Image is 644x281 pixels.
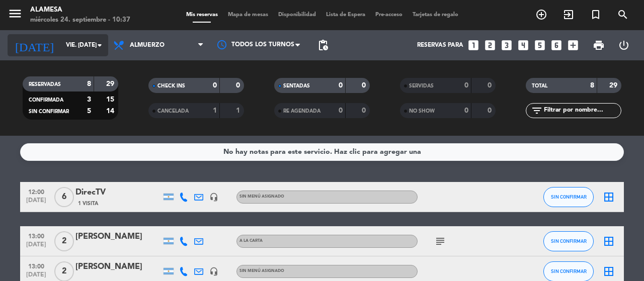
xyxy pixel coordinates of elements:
[106,80,116,87] strong: 29
[409,109,435,114] span: NO SHOW
[29,98,63,103] span: CONFIRMADA
[223,12,273,18] span: Mapa de mesas
[562,9,575,21] i: exit_to_app
[603,235,615,247] i: border_all
[408,12,463,18] span: Tarjetas de regalo
[24,185,49,197] span: 12:00
[94,39,106,51] i: arrow_drop_down
[8,6,23,25] button: menu
[535,9,547,21] i: add_circle_outline
[236,82,242,89] strong: 0
[551,238,587,244] span: SIN CONFIRMAR
[464,107,468,114] strong: 0
[321,12,370,18] span: Lista de Espera
[617,9,629,21] i: search
[543,187,594,207] button: SIN CONFIRMAR
[239,239,263,243] span: A LA CARTA
[464,82,468,89] strong: 0
[609,82,619,89] strong: 29
[87,80,91,87] strong: 8
[543,105,621,116] input: Filtrar por nombre...
[54,187,74,207] span: 6
[543,231,594,251] button: SIN CONFIRMAR
[362,107,368,114] strong: 0
[213,82,217,89] strong: 0
[603,265,615,277] i: border_all
[239,269,284,273] span: Sin menú asignado
[24,230,49,241] span: 13:00
[590,82,594,89] strong: 8
[181,12,223,18] span: Mis reservas
[532,83,547,88] span: TOTAL
[24,260,49,271] span: 13:00
[106,108,116,115] strong: 14
[611,30,636,60] div: LOG OUT
[157,109,189,114] span: CANCELADA
[417,42,463,49] span: Reservas para
[213,107,217,114] strong: 1
[283,109,320,114] span: RE AGENDADA
[551,194,587,200] span: SIN CONFIRMAR
[317,39,329,51] span: pending_actions
[370,12,408,18] span: Pre-acceso
[30,15,130,25] div: miércoles 24. septiembre - 10:37
[273,12,321,18] span: Disponibilidad
[75,230,161,243] div: [PERSON_NAME]
[593,39,605,51] span: print
[75,260,161,273] div: [PERSON_NAME]
[236,107,242,114] strong: 1
[87,108,91,115] strong: 5
[209,267,218,276] i: headset_mic
[30,5,130,15] div: Alamesa
[531,105,543,117] i: filter_list
[29,109,69,114] span: SIN CONFIRMAR
[590,9,602,21] i: turned_in_not
[488,82,494,89] strong: 0
[75,186,161,199] div: DirecTV
[29,82,61,87] span: RESERVADAS
[223,146,421,158] div: No hay notas para este servicio. Haz clic para agregar una
[488,107,494,114] strong: 0
[467,39,480,52] i: looks_one
[24,197,49,209] span: [DATE]
[500,39,513,52] i: looks_3
[533,39,546,52] i: looks_5
[484,39,497,52] i: looks_two
[603,191,615,203] i: border_all
[567,39,580,52] i: add_box
[551,268,587,274] span: SIN CONFIRMAR
[618,39,630,51] i: power_settings_new
[339,82,343,89] strong: 0
[362,82,368,89] strong: 0
[209,193,218,202] i: headset_mic
[517,39,530,52] i: looks_4
[550,39,563,52] i: looks_6
[8,34,61,56] i: [DATE]
[130,42,165,49] span: Almuerzo
[24,241,49,253] span: [DATE]
[106,96,116,103] strong: 15
[283,83,310,88] span: SENTADAS
[54,231,74,251] span: 2
[434,235,446,247] i: subject
[339,107,343,114] strong: 0
[157,83,185,88] span: CHECK INS
[8,6,23,21] i: menu
[239,195,284,199] span: Sin menú asignado
[409,83,434,88] span: SERVIDAS
[78,200,98,208] span: 1 Visita
[87,96,91,103] strong: 3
